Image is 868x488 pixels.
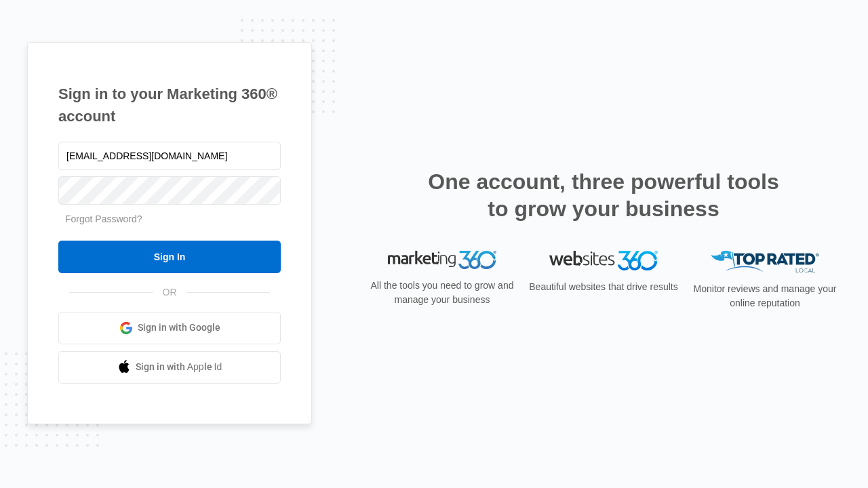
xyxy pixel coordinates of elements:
[528,280,679,294] p: Beautiful websites that drive results
[549,251,658,270] img: Websites 360
[689,282,841,310] p: Monitor reviews and manage your online reputation
[58,351,281,384] a: Sign in with Apple Id
[424,168,783,222] h2: One account, three powerful tools to grow your business
[366,279,518,307] p: All the tools you need to grow and manage your business
[138,321,220,335] span: Sign in with Google
[65,213,142,224] a: Forgot Password?
[58,83,281,127] h1: Sign in to your Marketing 360® account
[58,241,281,273] input: Sign In
[58,312,281,344] a: Sign in with Google
[711,251,819,273] img: Top Rated Local
[136,360,222,374] span: Sign in with Apple Id
[58,142,281,170] input: Email
[388,251,496,270] img: Marketing 360
[153,285,186,300] span: OR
